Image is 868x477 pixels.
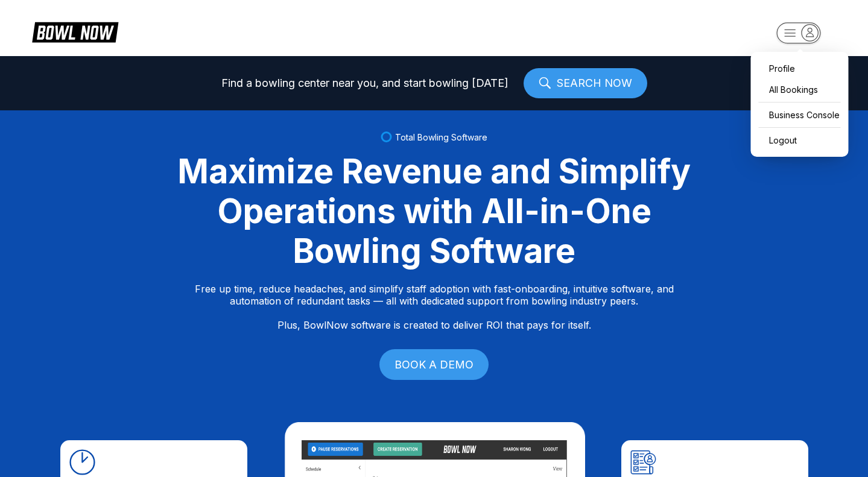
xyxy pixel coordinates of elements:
a: Profile [757,58,843,79]
a: SEARCH NOW [524,68,647,98]
a: All Bookings [757,79,843,100]
div: Maximize Revenue and Simplify Operations with All-in-One Bowling Software [163,151,706,271]
a: Business Console [757,104,843,125]
button: Logout [757,130,843,151]
span: Find a bowling center near you, and start bowling [DATE] [221,77,508,89]
span: Total Bowling Software [395,132,487,142]
a: BOOK A DEMO [379,349,489,380]
p: Free up time, reduce headaches, and simplify staff adoption with fast-onboarding, intuitive softw... [195,283,674,331]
